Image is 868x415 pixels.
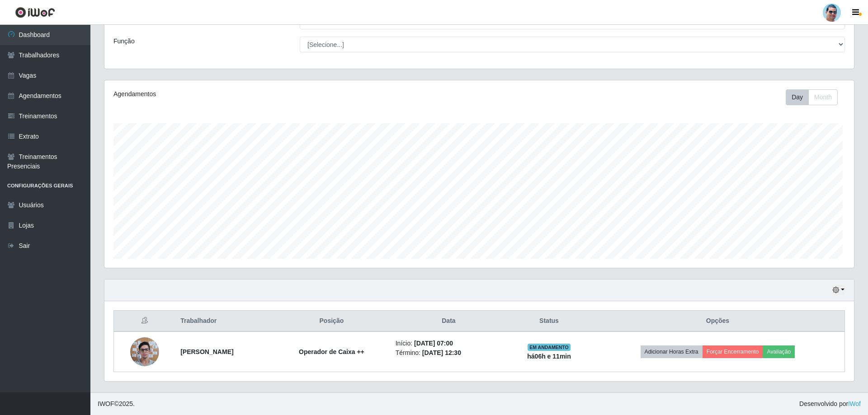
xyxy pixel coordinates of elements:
[763,345,795,358] button: Avaliação
[703,345,763,358] button: Forçar Encerramento
[15,7,55,18] img: CoreUI Logo
[808,89,838,105] button: Month
[848,400,861,407] a: iWof
[396,339,502,348] li: Início:
[786,89,838,105] div: First group
[273,311,390,332] th: Posição
[390,311,507,332] th: Data
[786,89,809,105] button: Day
[527,353,571,360] strong: há 06 h e 11 min
[130,332,159,371] img: 1748548580454.jpeg
[113,37,135,46] label: Função
[98,399,135,409] span: © 2025 .
[113,89,410,99] div: Agendamentos
[507,311,591,332] th: Status
[414,340,453,347] time: [DATE] 07:00
[299,348,364,355] strong: Operador de Caixa ++
[98,400,114,407] span: IWOF
[591,311,845,332] th: Opções
[528,344,571,351] span: EM ANDAMENTO
[396,348,502,358] li: Término:
[180,348,233,355] strong: [PERSON_NAME]
[641,345,703,358] button: Adicionar Horas Extra
[786,89,845,105] div: Toolbar with button groups
[175,311,273,332] th: Trabalhador
[799,399,861,409] span: Desenvolvido por
[422,349,461,356] time: [DATE] 12:30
